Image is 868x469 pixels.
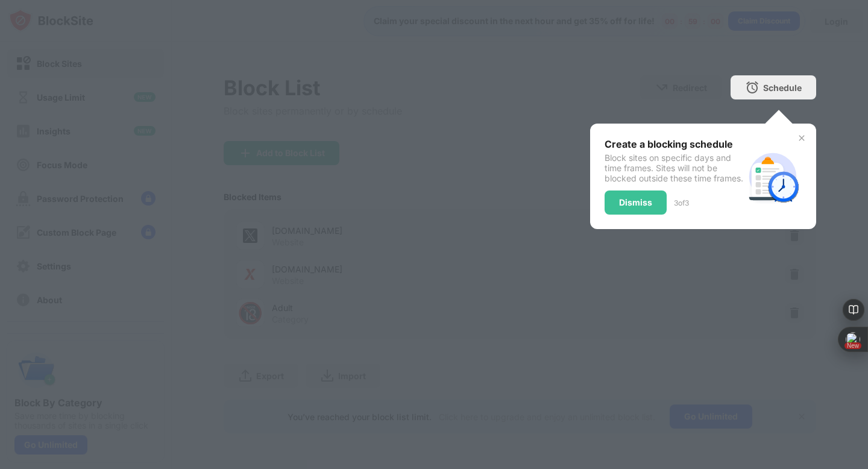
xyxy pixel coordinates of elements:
[797,133,807,143] img: x-button.svg
[605,153,744,183] div: Block sites on specific days and time frames. Sites will not be blocked outside these time frames.
[763,83,802,93] div: Schedule
[744,148,802,206] img: schedule.svg
[619,198,652,207] div: Dismiss
[605,138,744,150] div: Create a blocking schedule
[674,198,689,207] div: 3 of 3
